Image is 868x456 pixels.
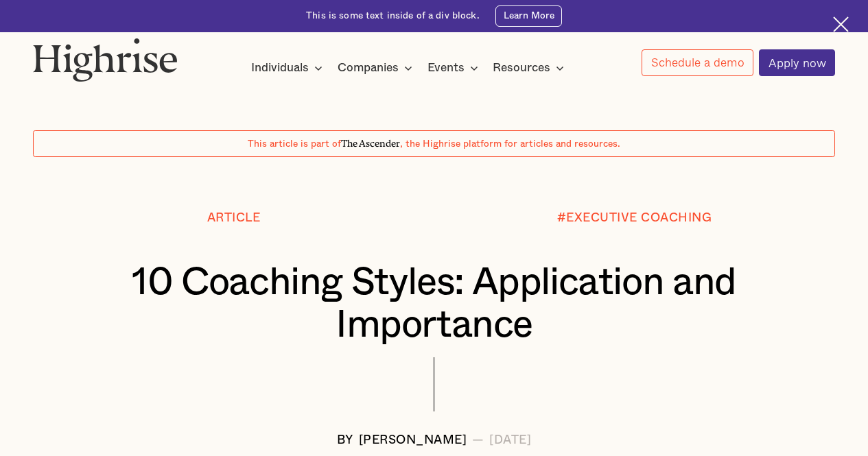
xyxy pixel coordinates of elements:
[642,49,753,76] a: Schedule a demo
[759,49,835,76] a: Apply now
[67,262,801,347] h1: 10 Coaching Styles: Application and Importance
[338,60,417,76] div: Companies
[400,139,620,149] span: , the Highrise platform for articles and resources.
[833,16,849,32] img: Cross icon
[251,60,309,76] div: Individuals
[557,211,712,225] div: #EXECUTIVE COACHING
[33,38,178,82] img: Highrise logo
[341,136,400,147] span: The Ascender
[306,10,480,23] div: This is some text inside of a div block.
[251,60,327,76] div: Individuals
[489,433,531,447] div: [DATE]
[427,60,465,76] div: Events
[495,5,562,27] a: Learn More
[207,211,261,225] div: Article
[472,433,484,447] div: —
[359,433,467,447] div: [PERSON_NAME]
[493,60,550,76] div: Resources
[248,139,341,149] span: This article is part of
[338,60,399,76] div: Companies
[427,60,482,76] div: Events
[493,60,568,76] div: Resources
[337,433,353,447] div: BY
